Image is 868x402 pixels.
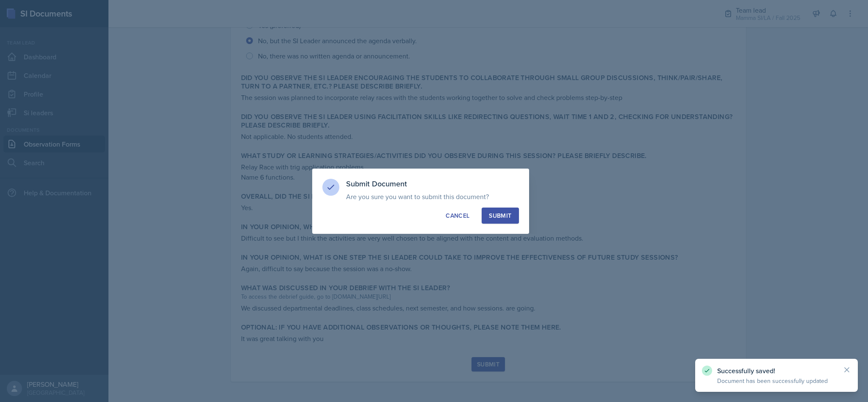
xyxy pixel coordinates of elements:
[717,366,836,375] p: Successfully saved!
[482,208,519,224] button: Submit
[446,211,469,220] div: Cancel
[346,179,519,189] h3: Submit Document
[438,208,477,224] button: Cancel
[346,192,519,201] p: Are you sure you want to submit this document?
[489,211,511,220] div: Submit
[717,377,836,385] p: Document has been successfully updated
